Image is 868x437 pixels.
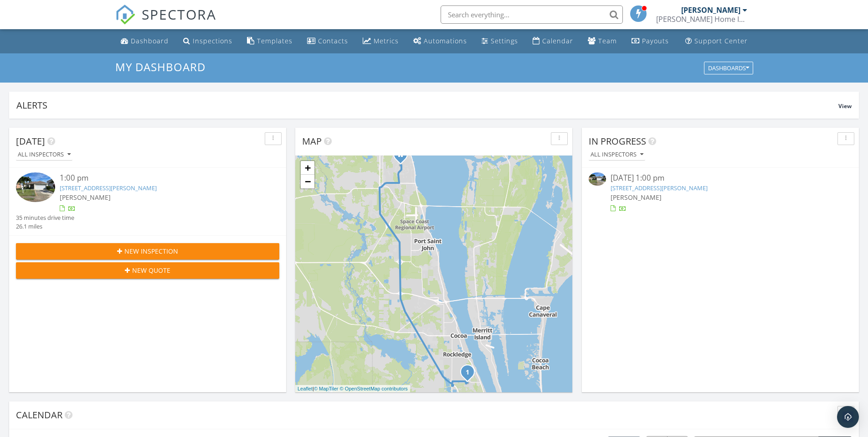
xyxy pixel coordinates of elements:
[115,12,216,31] a: SPECTORA
[115,59,205,74] span: My Dashboard
[529,33,577,50] a: Calendar
[340,386,408,391] a: © OpenStreetMap contributors
[16,172,55,202] img: 9566549%2Fcover_photos%2FfTHJvZNp3ZjNsPNhg82D%2Fsmall.jpeg
[589,135,646,147] span: In Progress
[180,33,236,50] a: Inspections
[542,36,573,45] div: Calendar
[16,135,45,147] span: [DATE]
[16,172,279,231] a: 1:00 pm [STREET_ADDRESS][PERSON_NAME] [PERSON_NAME] 35 minutes drive time 26.1 miles
[611,184,708,192] a: [STREET_ADDRESS][PERSON_NAME]
[681,5,740,15] div: [PERSON_NAME]
[441,5,623,24] input: Search everything...
[115,5,135,25] img: The Best Home Inspection Software - Spectora
[611,172,830,184] div: [DATE] 1:00 pm
[467,372,473,377] div: 3880 La Flor Dr, Rockledge, FL 32955
[193,36,232,45] div: Inspections
[18,151,71,158] div: All Inspectors
[359,33,402,50] a: Metrics
[298,386,313,391] a: Leaflet
[466,369,469,376] i: 1
[257,36,293,45] div: Templates
[682,33,751,50] a: Support Center
[16,222,74,231] div: 26.1 miles
[124,246,178,256] span: New Inspection
[303,33,352,50] a: Contacts
[478,33,522,50] a: Settings
[142,5,216,24] span: SPECTORA
[318,36,348,45] div: Contacts
[243,33,296,50] a: Templates
[708,65,749,71] div: Dashboards
[584,33,621,50] a: Team
[131,36,169,45] div: Dashboard
[401,154,406,160] div: 1608 Lema Drive, Titusville FL 32780
[589,149,645,161] button: All Inspectors
[374,36,399,45] div: Metrics
[837,406,859,428] div: Open Intercom Messenger
[60,193,111,202] span: [PERSON_NAME]
[132,265,170,275] span: New Quote
[642,36,669,45] div: Payouts
[628,33,673,50] a: Payouts
[410,33,471,50] a: Automations (Basic)
[301,175,314,188] a: Zoom out
[16,243,279,260] button: New Inspection
[60,184,157,192] a: [STREET_ADDRESS][PERSON_NAME]
[704,62,753,74] button: Dashboards
[295,385,410,393] div: |
[598,36,617,45] div: Team
[611,193,662,202] span: [PERSON_NAME]
[16,149,72,161] button: All Inspectors
[589,172,852,213] a: [DATE] 1:00 pm [STREET_ADDRESS][PERSON_NAME] [PERSON_NAME]
[314,386,339,391] a: © MapTiler
[589,172,606,186] img: 9566549%2Fcover_photos%2FfTHJvZNp3ZjNsPNhg82D%2Fsmall.jpeg
[491,36,518,45] div: Settings
[16,262,279,279] button: New Quote
[656,15,747,24] div: Clements Home Inspection LLC
[301,161,314,175] a: Zoom in
[16,99,838,111] div: Alerts
[591,151,643,158] div: All Inspectors
[16,213,74,222] div: 35 minutes drive time
[694,36,748,45] div: Support Center
[424,36,467,45] div: Automations
[302,135,322,147] span: Map
[16,409,62,421] span: Calendar
[117,33,172,50] a: Dashboard
[60,172,257,184] div: 1:00 pm
[838,102,852,110] span: View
